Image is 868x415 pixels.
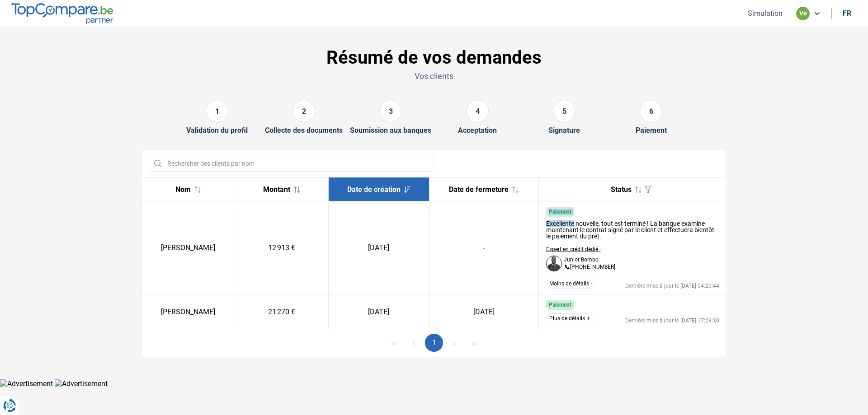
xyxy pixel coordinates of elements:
button: Simulation [745,9,785,18]
span: Date de fermeture [449,185,509,194]
button: Plus de détails [546,313,593,323]
td: 12 913 € [235,201,329,294]
p: Expert en crédit dédié : [546,247,615,252]
div: 1 [206,100,228,122]
img: TopCompare.be [11,3,113,23]
span: Date de création [347,185,401,194]
p: [PHONE_NUMBER] [564,264,615,270]
img: +3228860076 [564,264,570,270]
button: Moins de détails [546,279,595,289]
td: [PERSON_NAME] [142,294,235,329]
span: Paiement [549,209,571,215]
div: Excellente nouvelle, tout est terminé ! La banque examine maintenant le contrat signé par le clie... [546,220,720,239]
td: [DATE] [429,294,538,329]
span: Nom [175,185,191,194]
div: Collecte des documents [265,126,343,135]
button: Page 1 [425,334,443,352]
div: Acceptation [458,126,497,135]
td: [DATE] [328,294,429,329]
div: Validation du profil [186,126,248,135]
td: - [429,201,538,294]
h1: Résumé de vos demandes [141,47,727,69]
div: 2 [292,100,315,122]
span: Paiement [549,302,571,308]
div: Dernière mise à jour le [DATE] 17:28:30 [625,318,719,323]
button: Previous Page [405,334,423,352]
div: Soumission aux banques [350,126,431,135]
div: 5 [553,100,576,122]
div: 6 [640,100,662,122]
button: First Page [385,334,403,352]
div: fr [843,9,851,18]
p: Junior Bombo [564,257,599,262]
td: 21 270 € [235,294,329,329]
button: Last Page [465,334,483,352]
input: Rechercher des clients par nom [149,155,434,172]
div: 3 [379,100,402,122]
td: [PERSON_NAME] [142,201,235,294]
div: 4 [466,100,489,122]
div: Paiement [636,126,667,135]
span: Montant [263,185,290,194]
p: Vos clients [141,70,727,82]
div: Dernière mise à jour le [DATE] 04:20:44 [625,283,719,289]
span: Status [611,185,632,194]
button: Next Page [445,334,463,352]
div: ve [796,7,810,20]
div: Signature [548,126,580,135]
img: Advertisement [55,379,108,388]
img: Junior Bombo [546,256,562,271]
td: [DATE] [328,201,429,294]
